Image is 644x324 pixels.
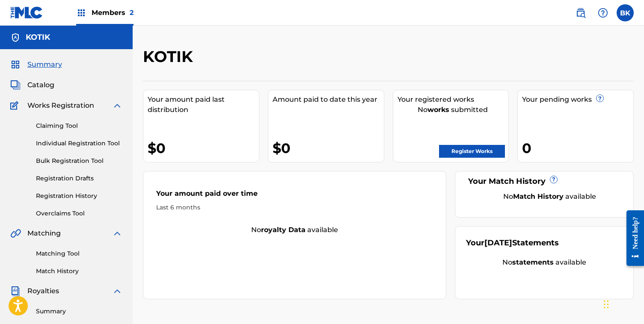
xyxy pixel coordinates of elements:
div: No available [477,191,623,202]
a: Individual Registration Tool [36,139,122,148]
span: 2 [130,9,134,17]
img: Top Rightsholders [76,8,86,18]
a: Summary [36,307,122,316]
span: Royalties [27,286,59,296]
h2: KOTIK [143,47,197,66]
div: $0 [148,138,259,158]
div: Your Match History [466,176,623,187]
h5: KOTIK [26,32,50,42]
a: Match History [36,267,122,276]
span: Matching [27,228,61,239]
span: ? [550,176,557,183]
iframe: Resource Center [620,204,644,273]
img: Works Registration [10,100,21,111]
div: No available [466,257,623,268]
div: Last 6 months [156,203,433,212]
span: Summary [27,59,62,70]
div: Drag [604,292,609,317]
span: ? [597,95,603,102]
a: Register Works [439,145,505,158]
div: Your amount paid over time [156,189,433,203]
span: Works Registration [27,100,94,111]
a: Bulk Registration Tool [36,156,122,165]
a: Registration Drafts [36,174,122,183]
strong: statements [512,258,554,266]
strong: works [427,106,449,114]
span: Members [92,8,134,18]
div: Your registered works [398,94,509,105]
img: expand [112,286,122,296]
img: Royalties [10,286,21,296]
a: Public Search [572,4,589,21]
img: MLC Logo [10,6,43,19]
div: Amount paid to date this year [273,94,384,105]
div: No available [143,225,446,235]
img: expand [112,228,122,239]
strong: royalty data [261,226,306,234]
div: Help [594,4,611,21]
a: Registration History [36,191,122,200]
div: $0 [273,138,384,158]
div: 0 [522,138,633,158]
div: Your Statements [466,237,559,249]
img: Catalog [10,80,21,90]
a: CatalogCatalog [10,80,54,90]
img: expand [112,100,122,111]
a: Overclaims Tool [36,209,122,218]
img: help [598,8,608,18]
span: [DATE] [484,238,512,247]
img: search [576,8,586,18]
strong: Match History [513,192,564,200]
div: Your amount paid last distribution [148,94,259,115]
iframe: Chat Widget [601,283,644,324]
div: No submitted [398,105,509,115]
a: SummarySummary [10,59,62,70]
span: Catalog [27,80,54,90]
a: Claiming Tool [36,121,122,130]
div: User Menu [617,4,634,21]
img: Matching [10,228,21,239]
a: Matching Tool [36,249,122,258]
img: Accounts [10,32,21,43]
img: Summary [10,59,21,70]
div: Your pending works [522,94,633,105]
